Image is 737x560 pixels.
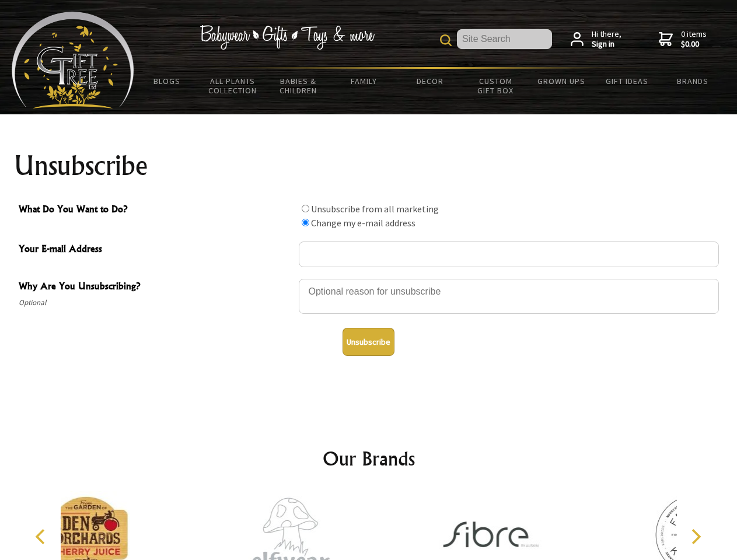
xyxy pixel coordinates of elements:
input: What Do You Want to Do? [302,219,309,226]
a: BLOGS [134,69,200,93]
span: Your E-mail Address [19,242,293,258]
textarea: Why Are You Unsubscribing? [299,279,719,314]
a: Family [331,69,397,93]
img: Babyware - Gifts - Toys and more... [12,12,134,108]
button: Next [683,524,708,549]
label: Change my e-mail address [311,217,415,229]
input: Site Search [457,29,552,49]
img: product search [440,34,452,46]
img: Babywear - Gifts - Toys & more [200,25,375,50]
h1: Unsubscribe [14,152,724,180]
button: Unsubscribe [343,328,394,356]
a: Decor [397,69,463,93]
span: Hi there, [592,29,621,50]
a: 0 items$0.00 [659,29,707,50]
a: Custom Gift Box [463,69,529,103]
a: Hi there,Sign in [571,29,621,50]
span: Why Are You Unsubscribing? [19,279,293,296]
input: Your E-mail Address [299,242,719,267]
a: Grown Ups [528,69,594,93]
a: Brands [660,69,726,93]
a: Babies & Children [266,69,331,103]
a: All Plants Collection [200,69,266,103]
input: What Do You Want to Do? [302,205,309,212]
strong: $0.00 [681,39,707,50]
a: Gift Ideas [594,69,660,93]
span: 0 items [681,29,707,50]
strong: Sign in [592,39,621,50]
button: Previous [29,524,55,549]
span: Optional [19,296,293,310]
label: Unsubscribe from all marketing [311,203,439,215]
h2: Our Brands [23,444,714,473]
span: What Do You Want to Do? [19,202,293,219]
